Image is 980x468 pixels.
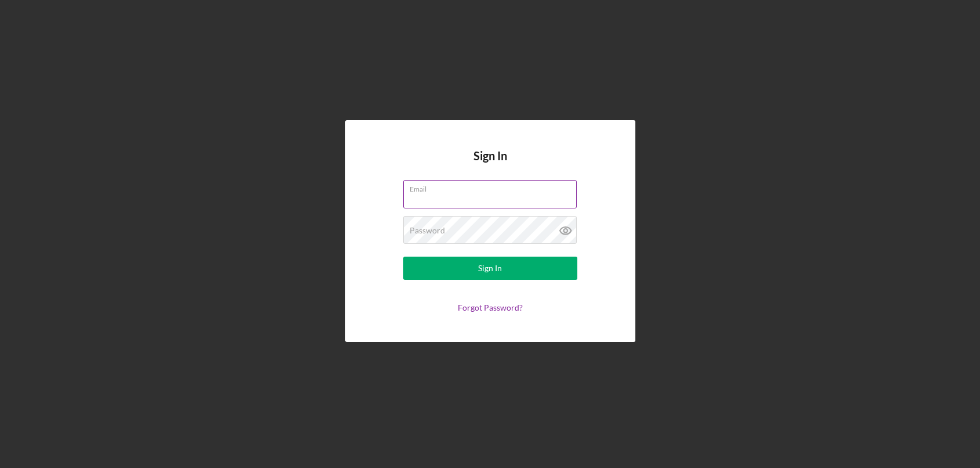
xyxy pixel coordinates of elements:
[458,303,523,312] a: Forgot Password?
[403,257,577,280] button: Sign In
[473,149,507,180] h4: Sign In
[478,257,502,280] div: Sign In
[410,181,577,193] label: Email
[410,226,445,235] label: Password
